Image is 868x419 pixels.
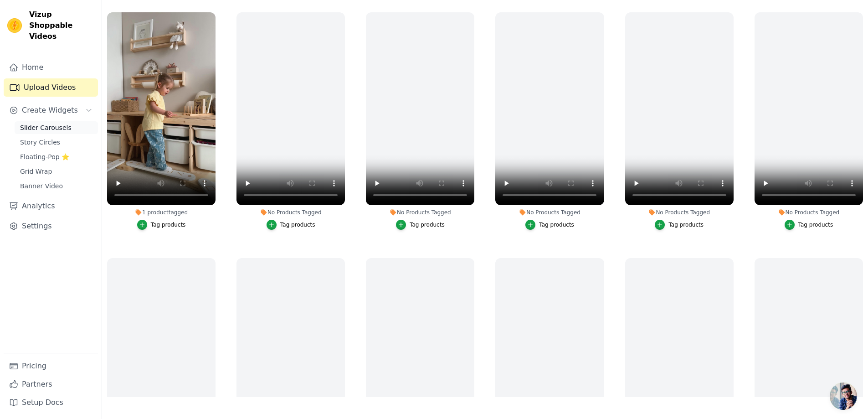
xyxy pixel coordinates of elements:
button: Tag products [267,220,315,230]
div: No Products Tagged [366,209,474,216]
img: Vizup [7,18,22,33]
a: Grid Wrap [15,165,98,178]
button: Tag products [525,220,574,230]
div: No Products Tagged [236,209,345,216]
div: Tag products [668,221,704,228]
div: 1 product tagged [107,209,216,216]
button: Tag products [137,220,186,230]
div: Tag products [410,221,445,228]
div: Otwarty czat [830,383,857,410]
div: Tag products [151,221,186,228]
a: Settings [4,217,98,235]
a: Analytics [4,197,98,215]
a: Pricing [4,357,98,375]
div: No Products Tagged [495,209,604,216]
div: Tag products [280,221,315,228]
a: Partners [4,375,98,393]
button: Tag products [785,220,833,230]
button: Create Widgets [4,101,98,119]
span: Slider Carousels [20,123,72,132]
span: Vizup Shoppable Videos [29,9,94,42]
a: Setup Docs [4,393,98,412]
div: No Products Tagged [625,209,734,216]
span: Grid Wrap [20,167,52,176]
div: No Products Tagged [755,209,863,216]
button: Tag products [655,220,704,230]
a: Banner Video [15,180,98,192]
a: Upload Videos [4,78,98,97]
span: Create Widgets [22,105,78,116]
div: Tag products [798,221,833,228]
button: Tag products [396,220,445,230]
a: Slider Carousels [15,121,98,134]
span: Floating-Pop ⭐ [20,152,69,161]
a: Story Circles [15,136,98,149]
a: Home [4,58,98,77]
a: Floating-Pop ⭐ [15,150,98,163]
div: Tag products [539,221,574,228]
span: Story Circles [20,138,60,147]
span: Banner Video [20,181,63,191]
